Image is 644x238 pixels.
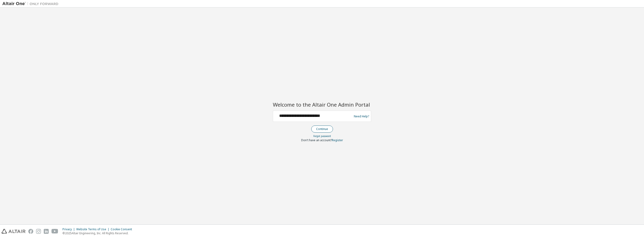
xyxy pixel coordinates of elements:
[301,138,332,142] span: Don't have an account?
[51,229,58,234] img: youtube.svg
[313,134,331,138] a: Forgot password
[36,229,41,234] img: instagram.svg
[44,229,49,234] img: linkedin.svg
[2,1,61,6] img: Altair One
[62,231,135,235] p: © 2025 Altair Engineering, Inc. All Rights Reserved.
[111,227,135,231] div: Cookie Consent
[62,227,76,231] div: Privacy
[28,229,33,234] img: facebook.svg
[1,229,26,234] img: altair_logo.svg
[273,101,371,108] h2: Welcome to the Altair One Admin Portal
[311,126,333,133] button: Continue
[76,227,111,231] div: Website Terms of Use
[332,138,343,142] a: Register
